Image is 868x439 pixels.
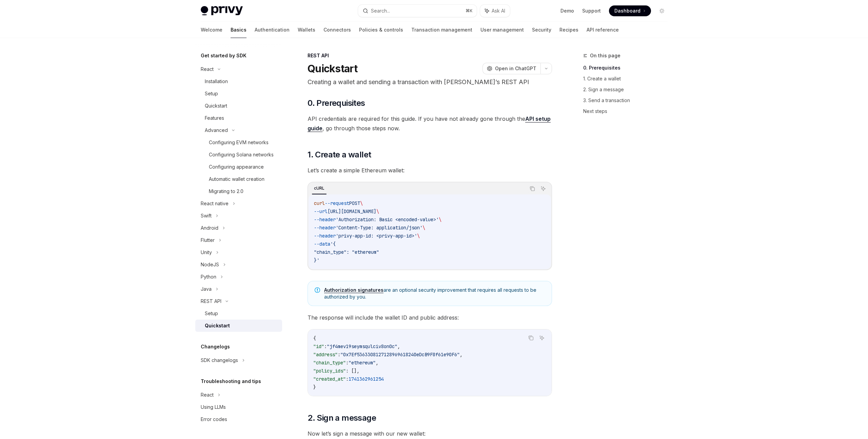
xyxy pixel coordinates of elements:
button: Ask AI [480,5,510,17]
div: Configuring EVM networks [209,138,269,147]
button: Open in ChatGPT [482,63,540,74]
span: "id" [313,343,324,349]
span: Dashboard [614,7,640,14]
span: , [376,360,378,366]
span: --header [314,233,336,239]
img: light logo [201,6,243,16]
button: Copy the contents from the code block [528,184,537,193]
a: Welcome [201,22,222,38]
div: REST API [201,297,221,305]
span: --header [314,225,336,231]
a: Wallets [298,22,315,38]
span: \ [376,208,379,214]
a: Recipes [559,22,578,38]
div: Unity [201,248,212,256]
a: Migrating to 2.0 [195,185,282,197]
p: Creating a wallet and sending a transaction with [PERSON_NAME]’s REST API [308,77,552,87]
div: Error codes [201,415,227,423]
span: "policy_ids" [313,368,346,374]
button: Search...⌘K [358,5,477,17]
a: 3. Send a transaction [583,95,673,106]
span: : [346,376,349,382]
div: Installation [205,77,228,85]
a: 1. Create a wallet [583,73,673,84]
div: Quickstart [205,102,227,110]
span: { [313,335,316,341]
a: Error codes [195,413,282,425]
div: SDK changelogs [201,356,238,364]
div: React [201,65,214,73]
a: Configuring Solana networks [195,149,282,161]
a: Next steps [583,106,673,117]
span: : [324,343,327,349]
div: Migrating to 2.0 [209,187,243,195]
h5: Changelogs [201,343,230,351]
a: Authorization signatures [324,287,383,293]
span: 1741362961254 [349,376,384,382]
span: "created_at" [313,376,346,382]
div: Java [201,285,212,293]
span: \ [439,216,441,223]
span: 0. Prerequisites [308,98,365,109]
span: "jf4mev19seymsqulciv8on0c" [327,343,397,349]
svg: Note [315,287,320,293]
div: Configuring appearance [209,163,264,171]
div: REST API [308,52,552,59]
span: \ [360,200,363,206]
a: Quickstart [195,100,282,112]
div: Setup [205,309,218,318]
button: Toggle dark mode [656,5,667,16]
span: POST [349,200,360,206]
a: Transaction management [411,22,472,38]
span: \ [417,233,420,239]
div: cURL [312,184,327,192]
span: curl [314,200,325,206]
span: '{ [330,241,336,247]
span: Open in ChatGPT [495,65,536,72]
a: Dashboard [609,5,651,16]
h1: Quickstart [308,62,358,75]
span: The response will include the wallet ID and public address: [308,313,552,322]
div: React [201,391,214,399]
span: 'privy-app-id: <privy-app-id>' [336,233,417,239]
a: Features [195,112,282,124]
span: Ask AI [492,7,505,14]
a: Configuring EVM networks [195,136,282,149]
div: Flutter [201,236,215,244]
a: Installation [195,75,282,88]
span: ⌘ K [466,8,473,14]
a: Quickstart [195,320,282,332]
div: Using LLMs [201,403,226,411]
span: "address" [313,351,338,358]
a: Policies & controls [359,22,403,38]
a: Demo [560,7,574,14]
a: Basics [231,22,246,38]
span: "chain_type": "ethereum" [314,249,379,255]
h5: Troubleshooting and tips [201,377,261,385]
span: : [338,351,340,358]
span: }' [314,257,319,263]
span: 1. Create a wallet [308,149,371,160]
span: } [313,384,316,390]
a: Setup [195,88,282,100]
button: Ask AI [537,333,546,342]
span: Let’s create a simple Ethereum wallet: [308,166,552,175]
div: Setup [205,90,218,98]
a: Automatic wallet creation [195,173,282,185]
span: --data [314,241,330,247]
span: On this page [590,52,620,60]
div: React native [201,199,229,208]
a: Support [582,7,601,14]
div: Features [205,114,224,122]
a: 2. Sign a message [583,84,673,95]
span: "chain_type" [313,360,346,366]
a: Connectors [323,22,351,38]
a: Security [532,22,551,38]
span: "ethereum" [349,360,376,366]
a: Authentication [255,22,290,38]
span: 2. Sign a message [308,413,376,423]
span: 'Content-Type: application/json' [336,225,422,231]
a: Using LLMs [195,401,282,413]
span: --request [325,200,349,206]
div: Swift [201,212,212,220]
